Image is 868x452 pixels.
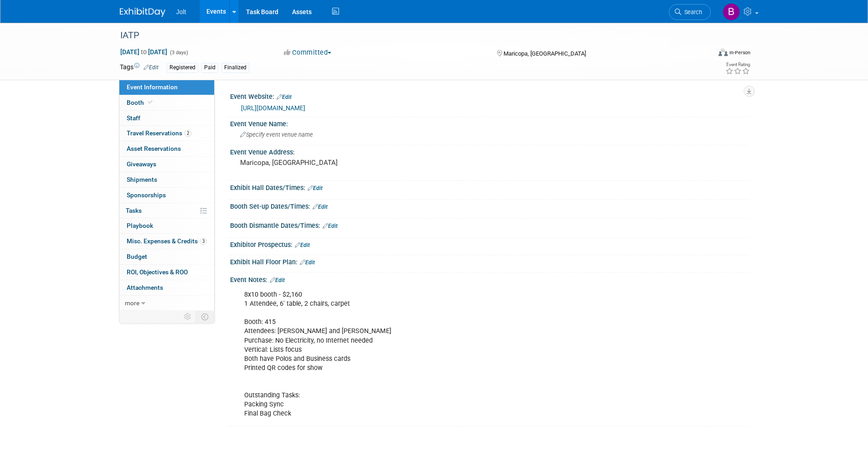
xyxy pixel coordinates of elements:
a: Attachments [119,280,214,295]
div: Exhibit Hall Floor Plan: [230,255,749,267]
span: Budget [127,253,147,260]
a: Budget [119,249,214,264]
div: Exhibitor Prospectus: [230,238,749,250]
span: Booth [127,99,154,106]
a: Edit [270,277,285,283]
a: ROI, Objectives & ROO [119,265,214,280]
div: Event Venue Name: [230,117,749,128]
a: Edit [313,204,328,210]
a: [URL][DOMAIN_NAME] [241,104,305,112]
a: Shipments [119,172,214,187]
a: Misc. Expenses & Credits3 [119,234,214,249]
span: (3 days) [169,50,188,56]
a: Search [669,4,711,20]
a: Edit [295,242,310,248]
a: Event Information [119,80,214,95]
a: Edit [300,259,315,266]
div: Booth Set-up Dates/Times: [230,200,749,211]
span: Attachments [127,284,163,291]
span: Asset Reservations [127,145,181,152]
img: Format-Inperson.png [719,49,728,56]
a: Playbook [119,218,214,233]
a: Sponsorships [119,188,214,203]
button: Committed [281,48,335,57]
a: Edit [308,185,323,191]
span: to [139,48,148,56]
div: Event Notes: [230,273,749,285]
span: Specify event venue name [240,131,313,138]
div: In-Person [729,49,750,56]
td: Toggle Event Tabs [195,311,214,323]
span: Search [681,9,702,15]
span: Travel Reservations [127,129,191,137]
i: Booth reservation complete [148,100,153,105]
div: Event Website: [230,90,749,102]
td: Personalize Event Tab Strip [180,311,196,323]
span: 2 [185,130,191,137]
pre: Maricopa, [GEOGRAPHIC_DATA] [240,159,436,167]
img: ExhibitDay [120,8,165,17]
span: Sponsorships [127,191,166,199]
div: 8x10 booth - $2,160 1 Attendee, 6' table, 2 chairs, carpet Booth: 415 Attendees: [PERSON_NAME] an... [238,286,648,423]
a: Asset Reservations [119,141,214,156]
div: Booth Dismantle Dates/Times: [230,219,749,231]
span: [DATE] [DATE] [120,48,168,56]
a: more [119,296,214,311]
div: Event Venue Address: [230,145,749,157]
span: Playbook [127,222,153,229]
a: Travel Reservations2 [119,126,214,141]
span: Shipments [127,176,157,183]
a: Tasks [119,203,214,218]
span: Misc. Expenses & Credits [127,237,207,245]
span: Event Information [127,83,178,91]
span: ROI, Objectives & ROO [127,268,188,276]
span: Staff [127,114,140,122]
span: more [125,299,139,307]
div: Event Format [657,47,751,61]
div: IATP [117,27,697,44]
span: Tasks [126,207,142,214]
span: Jolt [176,8,186,15]
span: Giveaways [127,160,156,168]
div: Finalized [221,63,249,72]
div: Registered [167,63,198,72]
img: Brooke Valderrama [723,3,740,21]
a: Booth [119,95,214,110]
div: Event Rating [725,62,750,67]
td: Tags [120,62,159,73]
span: Maricopa, [GEOGRAPHIC_DATA] [503,50,586,57]
a: Edit [277,94,292,100]
div: Exhibit Hall Dates/Times: [230,181,749,193]
a: Edit [144,64,159,71]
span: 3 [200,238,207,245]
div: Paid [201,63,218,72]
a: Staff [119,111,214,126]
a: Giveaways [119,157,214,172]
a: Edit [323,223,338,229]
